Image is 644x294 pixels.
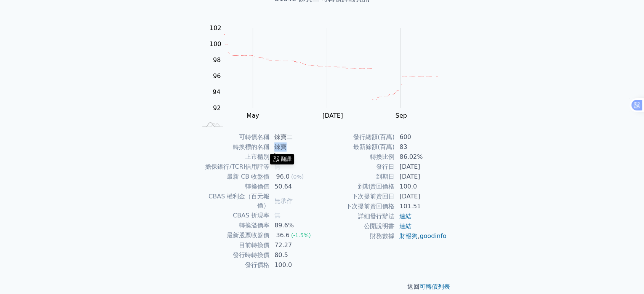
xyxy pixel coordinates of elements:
td: 600 [395,132,447,142]
td: 擔保銀行/TCRI信用評等 [197,162,270,172]
span: 無 [274,163,280,170]
td: [DATE] [395,162,447,172]
span: 無 [274,212,280,219]
td: 86.02% [395,152,447,162]
a: 連結 [399,213,412,220]
td: 可轉債名稱 [197,132,270,142]
td: [DATE] [395,192,447,201]
tspan: 96 [213,72,221,80]
td: 財務數據 [322,231,395,241]
a: 連結 [399,222,412,230]
td: CBAS 折現率 [197,211,270,220]
td: 下次提前賣回價格 [322,201,395,211]
td: 轉換標的名稱 [197,142,270,152]
td: 到期賣回價格 [322,182,395,192]
td: 到期日 [322,172,395,182]
td: 詳細發行辦法 [322,211,395,221]
td: 錸寶二 [270,132,322,142]
span: (0%) [291,174,304,180]
td: 50.64 [270,182,322,192]
a: 可轉債列表 [420,283,450,290]
td: 最新餘額(百萬) [322,142,395,152]
td: 下次提前賣回日 [322,192,395,201]
tspan: 98 [213,56,221,64]
a: goodinfo [420,232,446,240]
td: CBAS 權利金（百元報價） [197,192,270,211]
div: 36.6 [274,231,291,240]
td: 錸寶 [270,142,322,152]
td: 最新股票收盤價 [197,230,270,240]
td: 發行日 [322,162,395,172]
tspan: May [247,112,259,119]
td: 轉換價值 [197,182,270,192]
span: (-1.5%) [291,232,311,238]
td: 最新 CB 收盤價 [197,172,270,182]
td: 公開說明書 [322,221,395,231]
td: , [395,231,447,241]
td: 上市 [270,152,322,162]
span: 無承作 [274,197,293,205]
tspan: 92 [213,104,221,112]
td: 上市櫃別 [197,152,270,162]
p: 返回 [188,282,456,291]
td: 80.5 [270,250,322,260]
td: 101.51 [395,201,447,211]
div: 96.0 [274,172,291,181]
td: [DATE] [395,172,447,182]
tspan: 100 [210,40,221,48]
td: 83 [395,142,447,152]
tspan: [DATE] [322,112,343,119]
a: 財報狗 [399,232,418,240]
td: 發行總額(百萬) [322,132,395,142]
td: 100.0 [270,260,322,270]
td: 72.27 [270,240,322,250]
td: 89.6% [270,220,322,230]
td: 發行價格 [197,260,270,270]
td: 目前轉換價 [197,240,270,250]
tspan: Sep [396,112,407,119]
tspan: 102 [210,24,221,32]
td: 發行時轉換價 [197,250,270,260]
td: 轉換比例 [322,152,395,162]
td: 轉換溢價率 [197,220,270,230]
g: Chart [205,24,449,119]
tspan: 94 [213,88,220,96]
td: 100.0 [395,182,447,192]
